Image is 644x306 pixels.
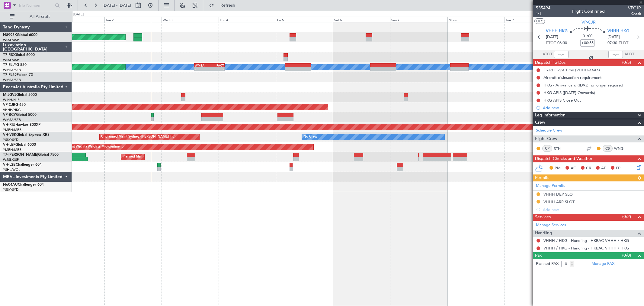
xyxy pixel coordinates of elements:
[3,63,16,67] span: T7-ELLY
[3,183,18,187] span: N604AU
[3,108,21,112] a: VHHH/HKG
[3,183,44,187] a: N604AUChallenger 604
[16,15,64,19] span: All Aircraft
[543,98,581,103] div: HKG APIS Close Out
[583,33,592,39] span: 01:00
[103,3,131,8] span: [DATE] - [DATE]
[616,165,620,171] span: FP
[3,73,33,77] a: T7-PJ29Falcon 7X
[210,67,224,71] div: -
[536,128,562,134] a: Schedule Crew
[534,18,545,24] button: UTC
[535,59,566,66] span: Dispatch To-Dos
[18,1,53,10] input: Trip Number
[586,165,591,171] span: CR
[555,165,561,171] span: PM
[624,51,634,57] span: ALDT
[3,93,37,97] a: M-JGVJGlobal 5000
[390,17,447,22] div: Sun 7
[543,105,641,110] div: Add new
[104,17,162,22] div: Tue 2
[47,17,104,22] div: Mon 1
[3,98,20,102] a: WIHH/HLP
[619,40,628,46] span: ELDT
[535,230,552,237] span: Handling
[554,146,567,151] a: RTH
[543,67,600,73] div: Fixed Flight Time (VHHH-XXXX)
[3,123,15,127] span: VH-RIU
[3,187,18,192] a: YSSY/SYD
[3,133,16,137] span: VH-VSK
[543,246,629,251] a: VHHH / HKG - Handling - HKBAC VHHH / HKG
[3,133,50,137] a: VH-VSKGlobal Express XRS
[614,146,628,151] a: WNG
[542,145,552,152] div: CP
[3,168,20,172] a: YSHL/WOL
[3,53,14,57] span: T7-RIC
[546,34,558,40] span: [DATE]
[3,73,17,77] span: T7-PJ29
[622,213,631,220] span: (0/2)
[49,142,123,151] div: Unplanned Maint Wichita (Wichita Mid-continent)
[3,58,19,62] a: WSSL/XSP
[535,214,551,221] span: Services
[601,165,606,171] span: AF
[101,132,175,142] div: Unplanned Maint Sydney ([PERSON_NAME] Intl)
[3,103,15,107] span: VP-CJR
[607,34,620,40] span: [DATE]
[219,17,276,22] div: Thu 4
[195,67,210,71] div: -
[3,68,21,72] a: WMSA/SZB
[206,1,242,10] button: Refresh
[546,28,568,34] span: VHHH HKG
[3,158,19,162] a: WSSL/XSP
[603,145,613,152] div: CS
[543,51,553,57] span: ATOT
[536,261,559,267] label: Planned PAX
[622,59,631,66] span: (0/5)
[543,238,629,243] a: VHHH / HKG - Handling - HKBAC VHHH / HKG
[3,143,15,147] span: VH-LEP
[3,163,16,167] span: VH-L2B
[582,19,596,25] span: VP-CJR
[3,123,40,127] a: VH-RIUHawker 800XP
[3,103,26,107] a: VP-CJRG-650
[7,12,66,21] button: All Aircraft
[123,152,182,161] div: Planned Maint Dubai (Al Maktoum Intl)
[162,17,219,22] div: Wed 3
[591,261,614,267] a: Manage PAX
[3,163,42,167] a: VH-L2BChallenger 604
[535,119,545,126] span: Crew
[607,40,617,46] span: 07:30
[535,252,542,259] span: Pax
[3,38,19,42] a: WSSL/XSP
[210,63,224,67] div: FACT
[3,78,21,82] a: WMSA/SZB
[276,17,333,22] div: Fri 5
[543,90,595,95] div: HKG APIS ([DATE] Onwards)
[3,93,16,97] span: M-JGVJ
[3,143,36,147] a: VH-LEPGlobal 6000
[3,148,21,152] a: YMEN/MEB
[3,118,21,122] a: WMSA/SZB
[73,12,84,17] div: [DATE]
[543,83,623,88] div: HKG - Arrival card (ID93) no longer required
[3,33,37,37] a: N8998KGlobal 6000
[535,112,566,119] span: Leg Information
[535,155,592,162] span: Dispatch Checks and Weather
[628,5,641,11] span: VPCJR
[607,28,629,34] span: VHHH HKG
[3,63,27,67] a: T7-ELLYG-550
[571,165,576,171] span: AC
[535,135,557,142] span: Flight Crew
[628,11,641,16] span: Check
[3,53,35,57] a: T7-RICGlobal 6000
[546,40,556,46] span: ETOT
[195,63,210,67] div: WMSA
[3,33,17,37] span: N8998K
[303,132,317,142] div: No Crew
[536,222,566,228] a: Manage Services
[557,40,567,46] span: 06:30
[447,17,505,22] div: Mon 8
[3,138,18,142] a: YSSY/SYD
